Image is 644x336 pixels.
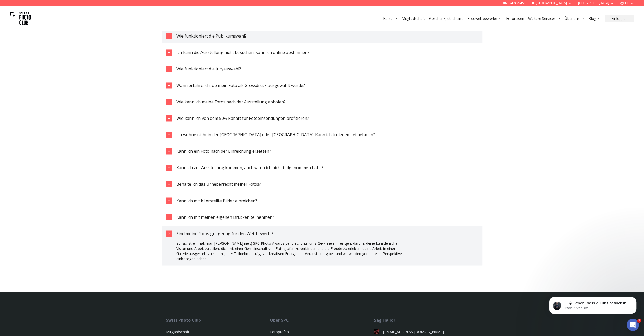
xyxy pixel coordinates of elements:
[162,144,482,158] button: Kann ich ein Foto nach der Einreichung ersetzen?
[506,16,524,21] a: Fotoreisen
[162,45,482,60] button: Ich kann die Ausstellung nicht besuchen. Kann ich online abstimmen?
[270,317,374,323] div: Über SPC
[176,99,286,105] span: Wie kann ich meine Fotos nach der Ausstellung abholen?
[383,16,398,21] a: Kurse
[381,15,400,22] button: Kurse
[162,193,482,208] button: Kann ich mit KI erstellte Bilder einreichen?
[587,15,603,22] button: Blog
[176,181,261,187] span: Behalte ich das Urheberrecht meiner Fotos?
[162,111,482,125] button: Wie kann ich von dem 50% Rabatt für Fotoeinsendungen profitieren?
[541,286,644,322] iframe: Intercom notifications Nachricht
[176,165,323,170] span: Kann ich zur Ausstellung kommen, auch wenn ich nicht teilgenommen habe?
[10,8,31,29] img: Swiss photo club
[589,16,601,21] a: Blog
[563,15,587,22] button: Über uns
[162,78,482,93] button: Wann erfahre ich, ob mein Foto als Grossdruck ausgewählt wurde?
[565,16,584,21] a: Über uns
[176,50,309,55] span: Ich kann die Ausstellung nicht besuchen. Kann ich online abstimmen?
[166,317,270,323] div: Swiss Photo Club
[176,231,273,236] span: Sind meine Fotos gut genug für den Wettbewerb ?
[400,15,427,22] button: Mitgliedschaft
[162,95,482,109] button: Wie kann ich meine Fotos nach der Ausstellung abholen?
[176,241,406,265] div: Sind meine Fotos gut genug für den Wettbewerb ?
[176,33,247,39] span: Wie funktioniert die Publikumswahl?
[176,198,257,203] span: Kann ich mit KI erstellte Bilder einreichen?
[162,160,482,175] button: Kann ich zur Ausstellung kommen, auch wenn ich nicht teilgenommen habe?
[166,329,189,334] a: Mitgliedschaft
[176,214,274,220] span: Kann ich mit meinen eigenen Drucken teilnehmen?
[162,226,482,241] button: Sind meine Fotos gut genug für den Wettbewerb ?
[176,132,375,138] span: Ich wohne nicht in der [GEOGRAPHIC_DATA] oder [GEOGRAPHIC_DATA]. Kann ich trotzdem teilnehmen?
[374,329,478,334] a: [EMAIL_ADDRESS][DOMAIN_NAME]
[465,15,504,22] button: Fotowettbewerbe
[270,329,289,334] a: Fotografen
[528,16,561,21] a: Weitere Services
[503,1,525,5] a: 069 247495455
[605,15,634,22] button: Einloggen
[162,128,482,142] button: Ich wohne nicht in der [GEOGRAPHIC_DATA] oder [GEOGRAPHIC_DATA]. Kann ich trotzdem teilnehmen?
[162,210,482,224] button: Kann ich mit meinen eigenen Drucken teilnehmen?
[427,15,465,22] button: Geschenkgutscheine
[176,241,402,261] span: Zunächst einmal, man [PERSON_NAME] nie :) SPC Photo Awards geht nicht nur ums Gewinnen — es geht ...
[162,177,482,191] button: Behalte ich das Urheberrecht meiner Fotos?
[637,319,641,323] span: 1
[176,115,309,121] span: Wie kann ich von dem 50% Rabatt für Fotoeinsendungen profitieren?
[504,15,526,22] button: Fotoreisen
[429,16,463,21] a: Geschenkgutscheine
[467,16,502,21] a: Fotowettbewerbe
[526,15,563,22] button: Weitere Services
[374,317,478,323] div: Sag Hallo!
[176,148,271,154] span: Kann ich ein Foto nach der Einreichung ersetzen?
[162,29,482,43] button: Wie funktioniert die Publikumswahl?
[176,66,241,72] span: Wie funktioniert die Juryauswahl?
[162,62,482,76] button: Wie funktioniert die Juryauswahl?
[627,319,639,331] iframe: Intercom live chat
[176,83,305,88] span: Wann erfahre ich, ob mein Foto als Grossdruck ausgewählt wurde?
[402,16,425,21] a: Mitgliedschaft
